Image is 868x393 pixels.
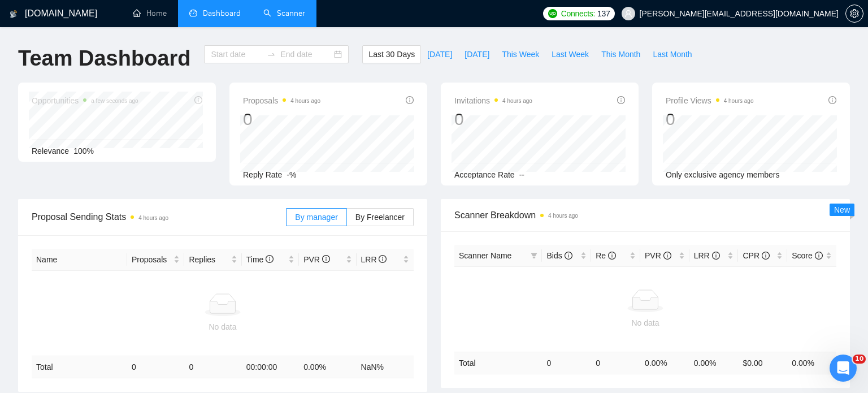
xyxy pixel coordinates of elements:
[846,9,863,18] span: setting
[815,252,823,260] span: info-circle
[694,251,720,260] span: LRR
[138,215,168,221] time: 4 hours ago
[32,210,286,224] span: Proposal Sending Stats
[502,98,532,104] time: 4 hours ago
[32,249,127,271] th: Name
[834,205,850,214] span: New
[355,213,405,222] span: By Freelancer
[267,50,276,59] span: swap-right
[280,48,332,61] input: End date
[18,45,190,72] h1: Team Dashboard
[10,5,18,23] img: logo
[666,170,780,179] span: Only exclusive agency members
[845,9,863,18] a: setting
[133,8,167,18] a: homeHome
[454,94,532,107] span: Invitations
[502,48,539,61] span: This Week
[427,48,452,61] span: [DATE]
[617,96,625,104] span: info-circle
[379,255,387,263] span: info-circle
[624,10,632,18] span: user
[203,8,241,18] span: Dashboard
[184,249,241,271] th: Replies
[496,45,545,63] button: This Week
[689,352,739,374] td: 0.00 %
[36,321,409,333] div: No data
[645,251,671,260] span: PVR
[738,352,787,374] td: $ 0.00
[724,98,754,104] time: 4 hours ago
[608,252,616,260] span: info-circle
[368,48,415,61] span: Last 30 Days
[528,247,540,264] span: filter
[663,252,671,260] span: info-circle
[565,252,572,260] span: info-circle
[519,170,524,179] span: --
[246,255,274,264] span: Time
[458,45,496,63] button: [DATE]
[787,352,836,374] td: 0.00 %
[454,170,515,179] span: Acceptance Rate
[792,251,822,260] span: Score
[127,356,184,378] td: 0
[595,45,646,63] button: This Month
[454,208,836,222] span: Scanner Breakdown
[762,252,770,260] span: info-circle
[597,7,610,20] span: 137
[243,170,282,179] span: Reply Rate
[545,45,595,63] button: Last Week
[459,317,832,329] div: No data
[32,356,127,378] td: Total
[189,253,228,266] span: Replies
[552,48,589,61] span: Last Week
[712,252,720,260] span: info-circle
[548,9,557,18] img: upwork-logo.png
[243,109,320,130] div: 0
[666,109,754,130] div: 0
[666,94,754,107] span: Profile Views
[459,251,511,260] span: Scanner Name
[465,48,489,61] span: [DATE]
[299,356,356,378] td: 0.00 %
[542,352,591,374] td: 0
[263,8,305,18] a: searchScanner
[322,255,330,263] span: info-circle
[646,45,698,63] button: Last Month
[640,352,689,374] td: 0.00 %
[303,255,330,264] span: PVR
[546,251,572,260] span: Bids
[127,249,184,271] th: Proposals
[184,356,241,378] td: 0
[290,98,320,104] time: 4 hours ago
[211,48,262,61] input: Start date
[828,96,836,104] span: info-circle
[561,7,595,20] span: Connects:
[845,5,863,23] button: setting
[601,48,640,61] span: This Month
[591,352,640,374] td: 0
[189,9,197,17] span: dashboard
[73,146,94,156] span: 100%
[357,356,414,378] td: NaN %
[287,170,296,179] span: -%
[406,96,414,104] span: info-circle
[266,255,274,263] span: info-circle
[361,255,387,264] span: LRR
[267,50,276,59] span: to
[243,94,320,107] span: Proposals
[295,213,337,222] span: By manager
[743,251,769,260] span: CPR
[853,355,866,364] span: 10
[132,253,171,266] span: Proposals
[548,213,578,219] time: 4 hours ago
[653,48,692,61] span: Last Month
[830,355,857,382] iframe: Intercom live chat
[454,352,542,374] td: Total
[421,45,458,63] button: [DATE]
[242,356,299,378] td: 00:00:00
[454,109,532,130] div: 0
[32,146,69,156] span: Relevance
[362,45,421,63] button: Last 30 Days
[531,252,537,259] span: filter
[596,251,616,260] span: Re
